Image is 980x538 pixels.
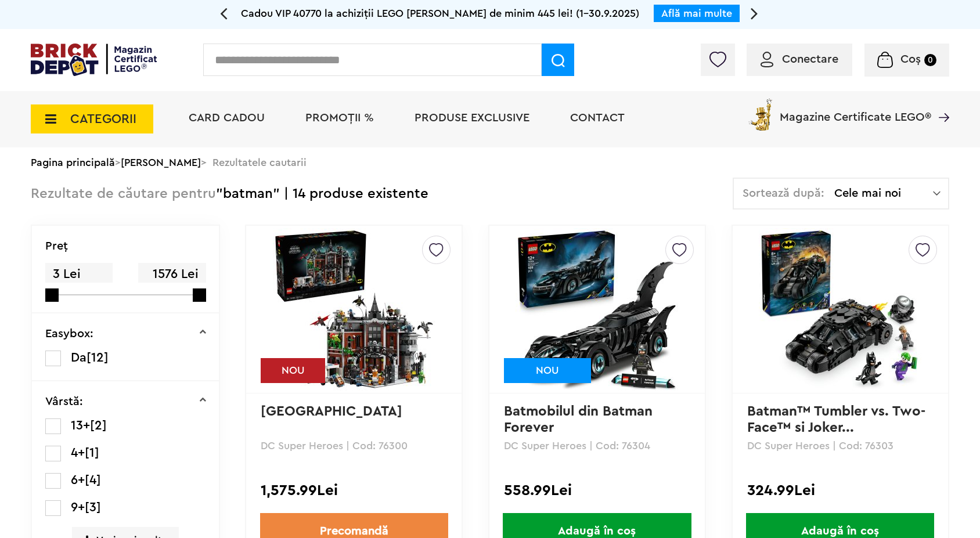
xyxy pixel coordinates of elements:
[71,501,85,514] span: 9+
[87,351,109,364] span: [12]
[931,96,949,108] a: Magazine Certificate LEGO®
[71,446,85,459] span: 4+
[85,501,101,514] span: [3]
[261,483,447,498] div: 1,575.99Lei
[70,113,136,125] span: CATEGORII
[45,263,113,286] span: 3 Lei
[85,446,99,459] span: [1]
[45,240,68,252] p: Preţ
[261,440,447,451] p: DC Super Heroes | Cod: 76300
[31,178,428,211] div: "batman" | 14 produse existente
[834,187,933,199] span: Cele mai noi
[900,53,921,65] span: Coș
[31,147,949,178] div: > > Rezultatele cautarii
[85,474,101,486] span: [4]
[504,483,690,498] div: 558.99Lei
[924,54,936,66] small: 0
[261,358,325,383] div: NOU
[759,228,921,391] img: Batman™ Tumbler vs. Two-Face™ si Joker™
[189,112,265,124] a: Card Cadou
[121,157,201,168] a: [PERSON_NAME]
[31,157,115,168] a: Pagina principală
[661,8,732,19] a: Află mai multe
[241,8,639,19] span: Cadou VIP 40770 la achiziții LEGO [PERSON_NAME] de minim 445 lei! (1-30.9.2025)
[570,112,625,124] a: Contact
[747,405,925,435] a: Batman™ Tumbler vs. Two-Face™ si Joker...
[504,358,591,383] div: NOU
[138,263,206,286] span: 1576 Lei
[90,419,107,432] span: [2]
[45,396,83,407] p: Vârstă:
[71,419,90,432] span: 13+
[780,96,931,123] span: Magazine Certificate LEGO®
[273,228,435,391] img: Arkham Asylum
[415,112,529,124] a: Produse exclusive
[782,53,838,65] span: Conectare
[761,53,838,65] a: Conectare
[31,187,216,201] span: Rezultate de căutare pentru
[504,440,690,451] p: DC Super Heroes | Cod: 76304
[71,474,85,486] span: 6+
[504,405,657,435] a: Batmobilul din Batman Forever
[71,351,87,364] span: Da
[261,405,402,418] a: [GEOGRAPHIC_DATA]
[747,483,934,498] div: 324.99Lei
[516,228,678,391] img: Batmobilul din Batman Forever
[743,187,824,199] span: Sortează după:
[747,440,934,451] p: DC Super Heroes | Cod: 76303
[305,112,374,124] a: PROMOȚII %
[45,328,93,340] p: Easybox:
